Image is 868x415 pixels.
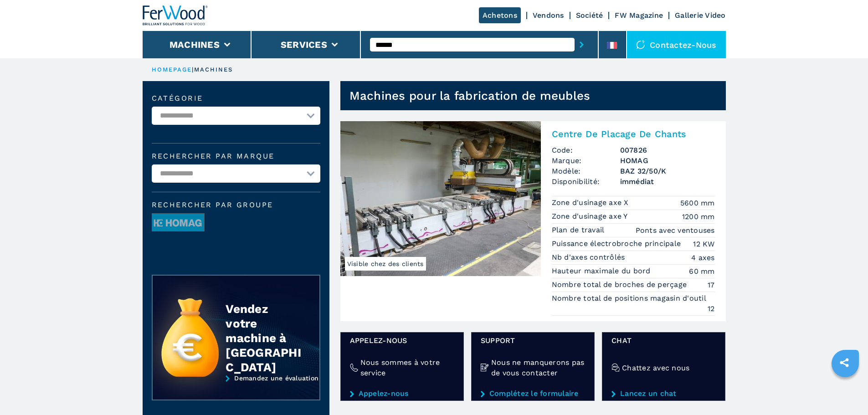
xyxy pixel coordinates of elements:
button: Machines [169,39,220,50]
em: 5600 mm [680,198,715,208]
img: Nous sommes à votre service [350,364,358,372]
span: Modèle: [552,166,620,176]
span: Marque: [552,155,620,166]
em: 12 KW [693,239,714,249]
em: 4 axes [691,252,715,263]
a: Appelez-nous [350,389,454,398]
em: 1200 mm [682,211,715,222]
a: Société [576,11,603,20]
h3: BAZ 32/50/K [620,166,715,176]
div: Contactez-nous [627,31,726,58]
span: Appelez-nous [350,335,454,346]
em: 17 [708,280,715,290]
a: Centre De Placage De Chants HOMAG BAZ 32/50/KVisible chez des clientsCentre De Placage De ChantsC... [340,121,726,321]
span: Support [481,335,585,346]
a: Demandez une évaluation [152,374,320,407]
a: Vendons [533,11,564,20]
span: Chat [611,335,716,346]
a: Lancez un chat [611,389,716,398]
img: Chattez avec nous [611,364,620,372]
span: Visible chez des clients [345,257,426,271]
img: Ferwood [143,5,208,26]
p: Nombre total de broches de perçage [552,280,689,290]
img: Centre De Placage De Chants HOMAG BAZ 32/50/K [340,121,541,276]
iframe: Chat [829,374,861,408]
h3: HOMAG [620,155,715,166]
p: Nombre total de positions magasin d'outil [552,293,709,303]
p: Plan de travail [552,225,607,235]
div: Vendez votre machine à [GEOGRAPHIC_DATA] [226,302,301,374]
label: catégorie [152,95,320,102]
img: Nous ne manquerons pas de vous contacter [481,364,489,372]
p: Puissance électrobroche principale [552,239,683,249]
em: 60 mm [689,266,714,277]
h4: Nous ne manquerons pas de vous contacter [491,357,585,378]
a: HOMEPAGE [152,66,192,73]
h3: 007826 [620,145,715,155]
p: Nb d'axes contrôlés [552,252,627,262]
a: Achetons [479,7,521,23]
button: Services [281,39,327,50]
label: Rechercher par marque [152,153,320,160]
img: image [152,214,204,232]
h4: Chattez avec nous [622,363,689,373]
p: machines [194,66,233,74]
h2: Centre De Placage De Chants [552,128,715,139]
h1: Machines pour la fabrication de meubles [349,88,591,103]
span: immédiat [620,176,715,187]
span: Disponibilité: [552,176,620,187]
h4: Nous sommes à votre service [360,357,454,378]
a: sharethis [833,351,856,374]
p: Zone d'usinage axe X [552,198,631,208]
p: Hauteur maximale du bord [552,266,653,276]
em: 12 [708,303,715,314]
p: Zone d'usinage axe Y [552,211,630,221]
a: Gallerie Video [675,11,726,20]
span: Code: [552,145,620,155]
img: Contactez-nous [636,40,645,49]
a: Complétez le formulaire [481,389,585,398]
button: submit-button [575,34,589,55]
span: Rechercher par groupe [152,201,320,209]
em: Ponts avec ventouses [636,225,715,236]
a: FW Magazine [615,11,663,20]
span: | [192,66,194,73]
